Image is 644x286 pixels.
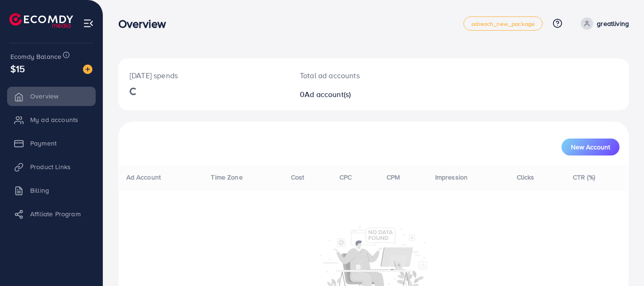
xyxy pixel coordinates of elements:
span: New Account [571,144,610,150]
span: adreach_new_package [471,21,535,27]
a: adreach_new_package [463,16,543,31]
span: Ecomdy Balance [10,52,61,61]
p: [DATE] spends [130,70,277,81]
a: greatliving [577,17,629,30]
img: logo [9,13,73,28]
p: greatliving [597,18,629,29]
h2: 0 [300,90,405,99]
p: Total ad accounts [300,70,405,81]
h3: Overview [118,17,173,31]
button: New Account [561,139,619,155]
span: $15 [10,62,25,75]
span: Ad account(s) [305,89,351,99]
img: menu [83,18,94,29]
img: image [83,65,92,74]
